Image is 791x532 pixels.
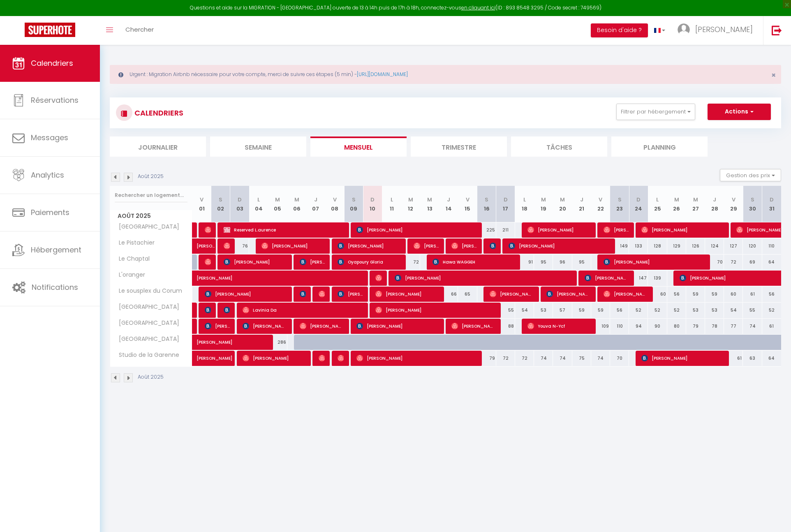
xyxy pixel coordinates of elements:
[31,58,73,68] span: Calendriers
[261,238,324,254] span: [PERSON_NAME]
[111,287,184,296] span: Le sousplex du Corum
[591,303,610,318] div: 59
[411,136,507,157] li: Trimestre
[534,351,553,366] div: 74
[352,196,356,204] abbr: S
[110,210,192,222] span: Août 2025
[686,186,705,222] th: 27
[616,104,695,120] button: Filtrer par hébergement
[249,186,268,222] th: 04
[572,254,591,270] div: 95
[211,186,230,222] th: 02
[678,23,690,36] img: ...
[534,186,553,222] th: 19
[458,186,477,222] th: 15
[496,303,515,318] div: 55
[610,186,629,222] th: 23
[705,238,724,254] div: 124
[686,238,705,254] div: 126
[125,25,154,34] span: Chercher
[111,238,157,247] span: Le Pistachier
[553,303,572,318] div: 57
[580,196,583,204] abbr: J
[648,271,667,286] div: 139
[762,287,781,302] div: 56
[743,287,762,302] div: 61
[496,222,515,238] div: 211
[671,16,763,45] a: ... [PERSON_NAME]
[610,351,629,366] div: 70
[439,186,458,222] th: 14
[25,23,75,37] img: Super Booking
[743,254,762,270] div: 69
[111,319,181,328] span: [GEOGRAPHIC_DATA]
[382,186,401,222] th: 11
[743,238,762,254] div: 120
[648,319,667,334] div: 90
[762,238,781,254] div: 110
[287,186,306,222] th: 06
[447,196,450,204] abbr: J
[192,271,211,286] a: [PERSON_NAME]
[591,186,610,222] th: 22
[31,245,81,255] span: Hébergement
[319,286,325,302] span: Fadel Boungab
[667,287,686,302] div: 56
[439,287,458,302] div: 66
[300,286,306,302] span: [PERSON_NAME]
[705,287,724,302] div: 59
[648,287,667,302] div: 60
[275,196,280,204] abbr: M
[743,186,762,222] th: 30
[363,186,382,222] th: 10
[138,373,164,381] p: Août 2025
[192,335,211,350] a: [PERSON_NAME]
[111,254,152,264] span: Le Chaptal
[515,186,534,222] th: 18
[300,318,344,334] span: [PERSON_NAME]
[257,196,260,204] abbr: L
[197,234,215,250] span: [PERSON_NAME]
[138,173,164,180] p: Août 2025
[611,136,708,157] li: Planning
[338,238,400,254] span: [PERSON_NAME]
[604,254,704,270] span: [PERSON_NAME]
[490,238,496,254] span: [PERSON_NAME]
[560,196,565,204] abbr: M
[356,350,476,366] span: [PERSON_NAME]
[477,222,496,238] div: 225
[743,351,762,366] div: 63
[667,186,686,222] th: 26
[732,196,735,204] abbr: V
[451,318,495,334] span: [PERSON_NAME]
[433,254,514,270] span: Hawa WAGGEH
[629,303,648,318] div: 52
[572,186,591,222] th: 21
[636,196,641,204] abbr: D
[325,186,344,222] th: 08
[610,238,629,254] div: 149
[705,254,724,270] div: 70
[31,132,68,143] span: Messages
[205,286,287,302] span: [PERSON_NAME]
[243,302,362,318] span: Lavinia Da
[224,238,230,254] span: [PERSON_NAME]
[751,196,754,204] abbr: S
[713,196,716,204] abbr: J
[31,170,64,180] span: Analytics
[686,287,705,302] div: 59
[762,254,781,270] div: 64
[205,318,230,334] span: [PERSON_NAME]
[667,319,686,334] div: 80
[111,335,181,344] span: [GEOGRAPHIC_DATA]
[458,287,477,302] div: 65
[515,254,534,270] div: 91
[604,286,648,302] span: [PERSON_NAME]
[243,350,305,366] span: [PERSON_NAME]
[395,270,571,286] span: [PERSON_NAME]
[629,271,648,286] div: 147
[111,303,181,312] span: [GEOGRAPHIC_DATA]
[604,222,629,238] span: [PERSON_NAME]
[629,186,648,222] th: 24
[490,286,534,302] span: [PERSON_NAME]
